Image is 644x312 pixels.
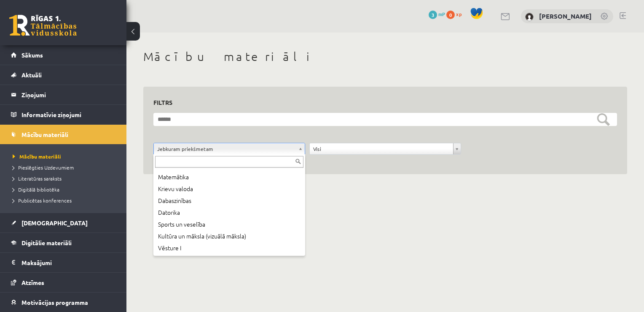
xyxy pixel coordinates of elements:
[155,242,303,254] div: Vēsture I
[155,195,303,207] div: Dabaszinības
[155,230,303,242] div: Kultūra un māksla (vizuālā māksla)
[155,207,303,219] div: Datorika
[155,183,303,195] div: Krievu valoda
[155,171,303,183] div: Matemātika
[155,219,303,230] div: Sports un veselība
